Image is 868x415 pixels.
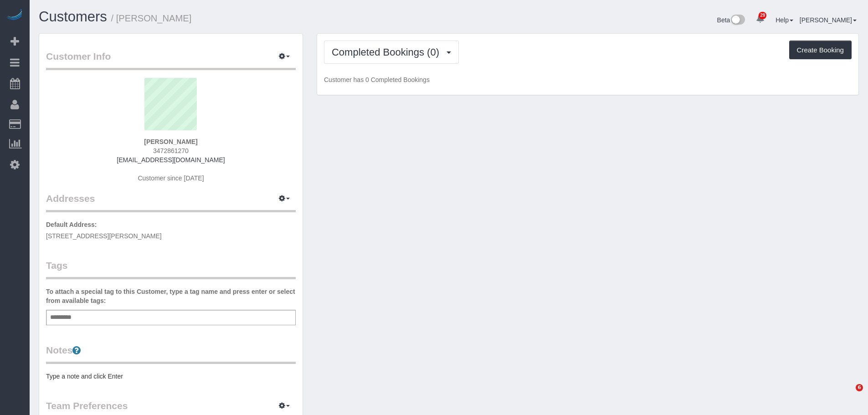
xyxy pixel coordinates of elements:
[324,75,852,84] p: Customer has 0 Completed Bookings
[856,384,863,391] span: 6
[46,259,296,279] legend: Tags
[138,174,204,182] span: Customer since [DATE]
[39,9,107,25] a: Customers
[46,343,296,364] legend: Notes
[837,384,859,406] iframe: Intercom live chat
[730,15,745,26] img: New interface
[46,50,296,70] legend: Customer Info
[324,41,459,64] button: Completed Bookings (0)
[46,372,296,381] pre: Type a note and click Enter
[111,13,192,23] small: / [PERSON_NAME]
[144,138,197,145] strong: [PERSON_NAME]
[46,232,162,240] span: [STREET_ADDRESS][PERSON_NAME]
[153,147,189,154] hm-ph: 3472861270
[117,156,225,164] a: [EMAIL_ADDRESS][DOMAIN_NAME]
[776,16,793,24] a: Help
[332,46,444,58] span: Completed Bookings (0)
[759,12,766,19] span: 29
[789,41,852,60] button: Create Booking
[800,16,857,24] a: [PERSON_NAME]
[46,220,97,229] label: Default Address:
[717,16,745,24] a: Beta
[5,9,24,22] img: Automaid Logo
[46,287,296,305] label: To attach a special tag to this Customer, type a tag name and press enter or select from availabl...
[751,9,769,29] a: 29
